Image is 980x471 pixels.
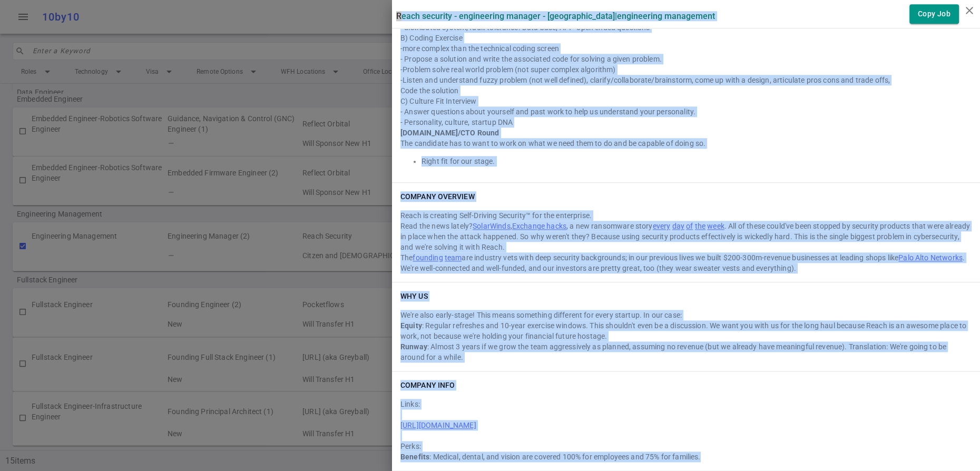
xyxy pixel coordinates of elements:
a: team [445,253,462,262]
a: the [695,222,705,230]
div: - Propose a solution and write the associated code for solving a given problem. [400,54,972,64]
div: We're also early-stage! This means something different for every startup. In our case: [400,310,972,320]
div: The are industry vets with deep security backgrounds; in our previous lives we built $200-300m-re... [400,252,972,273]
i: close [963,4,976,17]
div: - Answer questions about yourself and past work to help us understand your personality. [400,106,972,117]
a: day [672,222,684,230]
div: : Medical, dental, and vision are covered 100% for employees and 75% for families. [400,452,972,462]
div: Code the solution [400,85,972,96]
div: -Problem solve real world problem (not super complex algorithm) [400,64,972,75]
a: founding [413,253,443,262]
h6: COMPANY INFO [400,380,455,390]
div: Read the news lately? , , a new ransomware story . All of these could've been stopped by security... [400,221,972,252]
button: Copy Job [909,4,959,24]
h6: COMPANY OVERVIEW [400,191,475,202]
label: Reach Security - Engineering Manager - [GEOGRAPHIC_DATA] | Engineering Management [396,11,715,21]
strong: Runway [400,342,427,351]
div: B) Coding Exercise [400,33,972,43]
div: C) Culture Fit Interview [400,96,972,106]
h6: WHY US [400,291,428,301]
strong: Equity [400,321,422,330]
div: -more complex than the technical coding screen [400,43,972,54]
a: every [653,222,671,230]
strong: [DOMAIN_NAME]/CTO Round [400,129,499,137]
a: Palo Alto Networks [898,253,963,262]
a: week [707,222,724,230]
li: Right fit for our stage. [422,156,972,166]
a: Exchange hacks [512,222,566,230]
div: Links: Perks: [400,395,972,462]
div: - Personality, culture, startup DNA [400,117,972,127]
a: SolarWinds [473,222,511,230]
div: Reach is creating Self-Driving Security™ for the enterprise. [400,210,972,221]
a: of [686,222,693,230]
strong: Benefits [400,453,429,461]
div: : Almost 3 years if we grow the team aggressively as planned, assuming no revenue (but we already... [400,341,972,362]
div: The candidate has to want to work on what we need them to do and be capable of doing so. [400,138,972,149]
div: -Listen and understand fuzzy problem (not well defined), clarify/collaborate/brainstorm, come up ... [400,75,972,85]
a: [URL][DOMAIN_NAME] [400,421,476,429]
div: : Regular refreshes and 10-year exercise windows. This shouldn't even be a discussion. We want yo... [400,320,972,341]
